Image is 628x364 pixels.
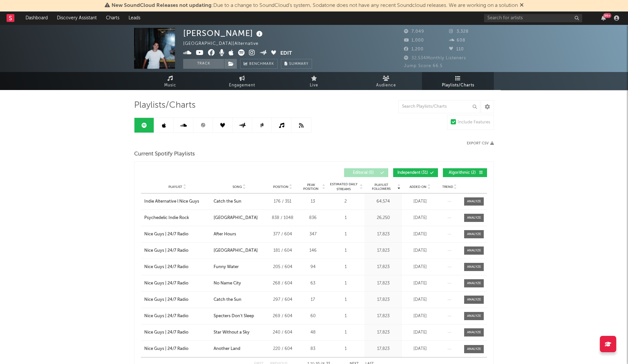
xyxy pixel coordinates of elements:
span: Playlists/Charts [134,101,196,109]
span: Peak Position [301,183,321,191]
div: 146 [301,247,325,254]
div: 2 [328,198,363,205]
div: Include Features [458,118,490,126]
button: Export CSV [467,141,494,145]
div: Nice Guys | 24/7 Radio [144,264,188,270]
div: Funny Water [214,264,239,270]
a: Nice Guys | 24/7 Radio [144,280,210,287]
div: 240 / 604 [268,329,297,336]
div: 268 / 604 [268,280,297,287]
div: 176 / 351 [268,198,297,205]
div: 1 [328,231,363,238]
div: 17,823 [366,280,400,287]
div: Another Land [214,346,240,352]
div: 1 [328,313,363,319]
div: 1 [328,280,363,287]
a: Engagement [206,72,278,90]
div: [DATE] [404,231,436,238]
span: 1,200 [404,47,424,51]
button: Editorial(0) [344,168,388,177]
a: Discovery Assistant [52,11,101,25]
a: Audience [350,72,422,90]
span: Playlist Followers [366,183,396,191]
div: 297 / 604 [268,297,297,303]
div: 1 [328,247,363,254]
div: 48 [301,329,325,336]
span: Song [233,185,242,189]
div: Catch the Sun [214,198,241,205]
button: 99+ [601,15,606,21]
div: 17,823 [366,297,400,303]
span: 7,049 [404,29,424,34]
span: Editorial ( 0 ) [348,171,378,175]
a: Nice Guys | 24/7 Radio [144,264,210,270]
div: 269 / 604 [268,313,297,319]
div: Psychedelic Indie Rock [144,215,189,221]
div: 99 + [603,13,611,18]
span: Trend [442,185,453,189]
span: Live [310,82,318,89]
div: 17,823 [366,346,400,352]
div: 17,823 [366,313,400,319]
a: Nice Guys | 24/7 Radio [144,247,210,254]
div: [DATE] [404,346,436,352]
div: 94 [301,264,325,270]
div: 63 [301,280,325,287]
span: Independent ( 31 ) [397,171,428,175]
input: Search for artists [484,14,582,22]
span: 3,328 [449,29,469,34]
div: Nice Guys | 24/7 Radio [144,297,188,303]
div: Star Without a Sky [214,329,250,336]
span: New SoundCloud Releases not updating [112,3,212,8]
span: Position [273,185,288,189]
span: Jump Score: 66.5 [404,64,443,68]
a: Dashboard [21,11,52,25]
div: 1 [328,297,363,303]
a: Charts [101,11,124,25]
a: Nice Guys | 24/7 Radio [144,346,210,352]
a: Nice Guys | 24/7 Radio [144,231,210,238]
div: [DATE] [404,297,436,303]
div: Specters Don't Sleep [214,313,254,319]
a: Leads [124,11,145,25]
div: 17,823 [366,329,400,336]
div: 26,250 [366,215,400,221]
a: Playlists/Charts [422,72,494,90]
div: Nice Guys | 24/7 Radio [144,231,188,238]
div: [GEOGRAPHIC_DATA] [214,215,258,221]
span: 608 [449,38,465,43]
a: Benchmark [240,59,278,69]
span: Music [164,82,176,89]
span: Algorithmic ( 2 ) [447,171,477,175]
a: Nice Guys | 24/7 Radio [144,313,210,319]
span: Engagement [229,82,255,89]
span: Benchmark [249,60,274,68]
div: 377 / 604 [268,231,297,238]
div: 205 / 604 [268,264,297,270]
div: 83 [301,346,325,352]
div: 220 / 604 [268,346,297,352]
div: 836 [301,215,325,221]
div: [GEOGRAPHIC_DATA] | Alternative [183,40,266,48]
div: 838 / 1048 [268,215,297,221]
div: 60 [301,313,325,319]
div: 1 [328,329,363,336]
span: Current Spotify Playlists [134,150,195,158]
a: Nice Guys | 24/7 Radio [144,297,210,303]
div: 13 [301,198,325,205]
span: Dismiss [520,3,524,8]
button: Independent(31) [393,168,438,177]
div: 1 [328,346,363,352]
div: [DATE] [404,215,436,221]
span: Summary [289,62,308,66]
div: [DATE] [404,247,436,254]
div: 1 [328,215,363,221]
button: Track [183,59,224,69]
div: 64,574 [366,198,400,205]
input: Search Playlists/Charts [398,100,480,113]
a: Live [278,72,350,90]
div: Nice Guys | 24/7 Radio [144,247,188,254]
span: Added On [410,185,427,189]
div: 17,823 [366,247,400,254]
span: 110 [449,47,464,51]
